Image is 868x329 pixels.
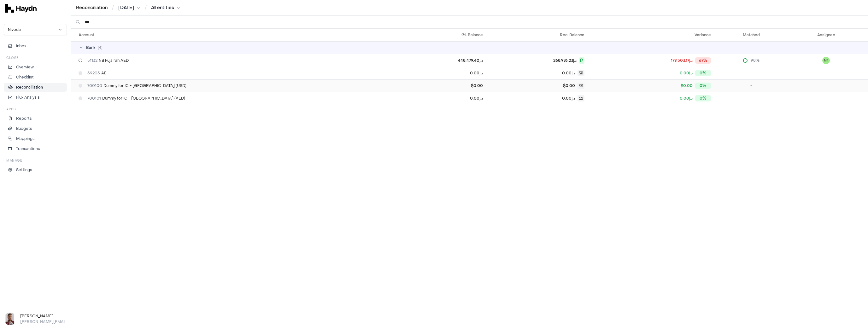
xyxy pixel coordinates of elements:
h3: Apps [6,107,16,112]
a: Settings [4,165,67,174]
span: - [750,83,752,88]
span: 59205 [87,71,100,76]
span: 700100 [87,83,102,88]
td: د.إ0.00 [402,92,485,105]
a: Mappings [4,134,67,143]
img: JP Smit [4,313,16,325]
span: 51132 [87,58,97,63]
button: Inbox [4,42,67,50]
span: د.إ268,976.23 [553,58,577,63]
a: Reconciliation [4,83,67,92]
a: Budgets [4,124,67,133]
span: د.إ0.00 [680,96,693,101]
div: 0% [695,83,711,89]
span: د.إ0.00 [562,71,575,76]
span: $0.00 [681,83,693,88]
span: [DATE] [118,5,134,11]
span: - [750,71,752,76]
h3: Manage [6,158,22,163]
span: $0.00 [563,83,575,88]
th: Matched [713,29,789,41]
p: Checklist [16,74,34,80]
span: NB Fujairah AED [87,58,129,63]
p: Settings [16,167,32,173]
span: د.إ0.00 [680,71,693,76]
span: Dummy for IC - [GEOGRAPHIC_DATA] (AED) [87,96,185,101]
th: Variance [587,29,713,41]
h3: [PERSON_NAME] [20,313,67,319]
th: Assignee [789,29,868,41]
p: Mappings [16,136,35,141]
p: Flux Analysis [16,95,40,100]
a: Checklist [4,73,67,82]
span: 98% [750,58,760,63]
h3: Close [6,55,19,60]
div: 67% [695,57,711,64]
p: Overview [16,64,34,70]
div: 0% [695,95,711,101]
a: Reports [4,114,67,123]
span: د.إ0.00 [562,96,575,101]
p: Reconciliation [16,84,43,90]
button: All entities [151,5,180,11]
span: / [111,4,115,11]
span: Dummy for IC - [GEOGRAPHIC_DATA] (USD) [87,83,186,88]
td: د.إ448,479.40 [402,54,485,67]
p: Budgets [16,126,32,131]
td: $0.00 [402,79,485,92]
button: NK [822,57,830,64]
p: Transactions [16,146,40,152]
th: Account [71,29,402,41]
th: GL Balance [402,29,485,41]
img: svg+xml,%3c [5,4,37,13]
th: Rec. Balance [485,29,587,41]
span: / [144,4,148,11]
nav: breadcrumb [76,5,180,11]
span: Bank [86,45,95,50]
span: All entities [151,5,174,11]
span: ( 4 ) [98,45,103,50]
a: Reconciliation [76,5,108,11]
span: Inbox [16,43,26,49]
span: د.إ179,503.17 [671,58,693,63]
span: - [750,96,752,101]
p: Reports [16,116,32,121]
a: Transactions [4,144,67,153]
div: 0% [695,70,711,76]
a: Overview [4,63,67,72]
p: [PERSON_NAME][EMAIL_ADDRESS][DOMAIN_NAME] [20,319,67,325]
span: AE [87,71,107,76]
a: Flux Analysis [4,93,67,102]
button: [DATE] [118,5,140,11]
td: د.إ0.00 [402,67,485,79]
span: 700101 [87,96,101,101]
